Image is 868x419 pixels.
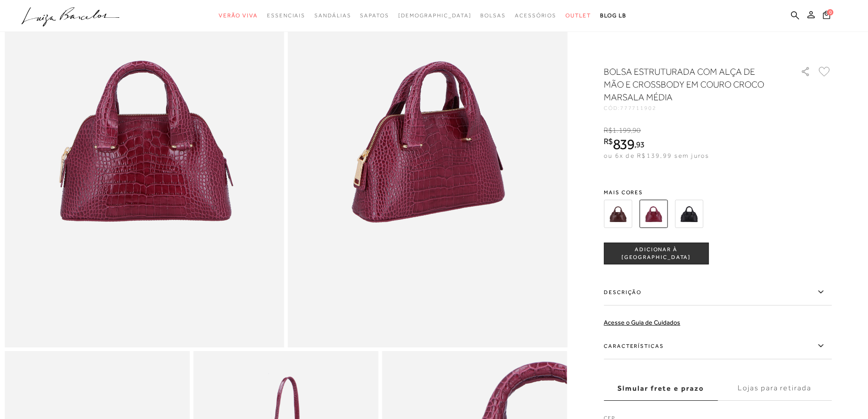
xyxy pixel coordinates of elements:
[267,7,305,24] a: noSubCategoriesText
[631,126,641,134] i: ,
[600,7,627,24] a: BLOG LB
[827,9,833,16] span: 0
[360,7,389,24] a: noSubCategoriesText
[604,126,612,134] i: R$
[604,243,709,264] button: ADICIONAR À [GEOGRAPHIC_DATA]
[219,7,258,24] a: noSubCategoriesText
[636,140,645,149] span: 93
[634,140,645,149] i: ,
[219,12,258,19] span: Verão Viva
[632,126,641,134] span: 90
[604,105,786,111] div: CÓD:
[314,7,351,24] a: noSubCategoriesText
[604,279,832,305] label: Descrição
[604,376,718,401] label: Simular frete e prazo
[604,200,632,228] img: BOLSA ESTRUTURADA COM ALÇA DE MÃO E CROSSBODY EM COURO CROCO CAFÉ MÉDIA
[718,376,832,401] label: Lojas para retirada
[480,7,506,24] a: noSubCategoriesText
[398,12,472,19] span: [DEMOGRAPHIC_DATA]
[604,319,680,326] a: Acesse o Guia de Cuidados
[675,200,703,228] img: BOLSA ESTRUTURADA COM ALÇA DE MÃO E CROSSBODY EM COURO CROCO PRETO PEQUENA
[604,190,832,195] span: Mais cores
[314,12,351,19] span: Sandálias
[515,12,556,19] span: Acessórios
[565,12,591,19] span: Outlet
[604,152,709,159] span: ou 6x de R$139,99 sem juros
[639,200,668,228] img: BOLSA ESTRUTURADA COM ALÇA DE MÃO E CROSSBODY EM COURO CROCO MARSALA MÉDIA
[600,12,627,19] span: BLOG LB
[820,10,833,22] button: 0
[480,12,506,19] span: Bolsas
[398,7,472,24] a: noSubCategoriesText
[604,333,832,359] label: Características
[565,7,591,24] a: noSubCategoriesText
[613,136,634,152] span: 839
[360,12,389,19] span: Sapatos
[620,105,657,111] span: 777711902
[267,12,305,19] span: Essenciais
[612,126,631,134] span: 1.199
[604,65,775,103] h1: BOLSA ESTRUTURADA COM ALÇA DE MÃO E CROSSBODY EM COURO CROCO MARSALA MÉDIA
[604,246,708,262] span: ADICIONAR À [GEOGRAPHIC_DATA]
[604,137,613,145] i: R$
[515,7,556,24] a: noSubCategoriesText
